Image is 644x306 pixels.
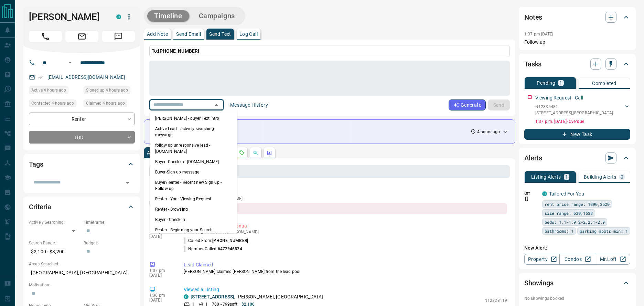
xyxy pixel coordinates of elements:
div: condos.ca [184,294,189,299]
div: Activity Summary4 hours ago [150,125,509,138]
p: [PERSON_NAME] called [PERSON_NAME] [184,230,507,234]
span: Call [29,31,62,42]
li: Buyer- Check in - [DOMAIN_NAME] [150,157,237,167]
div: N12336481[STREET_ADDRESS],[GEOGRAPHIC_DATA] [535,102,630,117]
p: Note Added by [PERSON_NAME] [184,196,507,201]
p: Areas Searched: [29,261,135,267]
p: [DATE] [149,234,173,239]
li: Renter - Browsing [150,204,237,214]
p: Building Alerts [584,175,616,179]
p: Motivation: [29,282,135,288]
button: Timeline [147,10,189,22]
span: [PHONE_NUMBER] [158,48,199,54]
p: , [PERSON_NAME], [GEOGRAPHIC_DATA] [191,293,323,300]
h1: [PERSON_NAME] [29,11,106,22]
svg: Push Notification Only [524,197,529,201]
div: Tags [29,156,135,172]
li: Buyer-Sign up message [150,167,237,177]
button: Message History [226,99,272,110]
p: Off [524,190,538,197]
p: 4 hours ago [477,129,500,135]
p: New Alert: [524,244,630,252]
p: Listing Alerts [531,175,561,179]
p: [STREET_ADDRESS] , [GEOGRAPHIC_DATA] [535,110,613,116]
button: Campaigns [192,10,242,22]
div: Sat Aug 16 2025 [84,99,135,109]
p: $2,100 - $3,200 [29,246,80,257]
p: 1:36 pm [149,293,173,298]
li: Buyer/Renter - Recent new Sign up - Follow up [150,177,237,194]
p: N12336481 [535,104,613,110]
p: [DATE] [149,201,173,205]
p: [PERSON_NAME] claimed [PERSON_NAME] from the lead pool [184,268,507,275]
span: bathrooms: 1 [545,228,573,234]
p: 1:37 pm [149,229,173,234]
p: 1:37 pm [149,268,173,273]
p: Log Call [239,32,258,36]
span: Email [65,31,98,42]
button: Generate [449,99,486,110]
span: Claimed 4 hours ago [86,100,125,107]
button: New Task [524,129,630,140]
h2: Tags [29,159,43,170]
button: Open [66,59,74,67]
div: Tasks [524,56,630,72]
p: All [147,150,152,155]
span: size range: 630,1538 [545,210,593,217]
span: Contacted 4 hours ago [31,100,74,107]
div: Showings [524,275,630,291]
div: Criteria [29,199,135,215]
p: [GEOGRAPHIC_DATA], [GEOGRAPHIC_DATA] [29,267,135,278]
p: Search Range: [29,240,80,246]
a: [EMAIL_ADDRESS][DOMAIN_NAME] [47,74,125,80]
a: Mr.Loft [595,254,630,265]
div: Follow up [184,203,507,214]
span: Signed up 4 hours ago [86,87,128,94]
p: Follow up [524,39,630,46]
p: Budget: [84,240,135,246]
span: Active 4 hours ago [31,87,66,94]
svg: Opportunities [253,150,258,156]
span: rent price range: 1890,3520 [545,201,610,208]
p: 1 [559,81,562,85]
p: [DATE] [149,298,173,303]
svg: Requests [239,150,245,156]
a: [STREET_ADDRESS] [191,294,234,299]
a: Tailored For You [549,191,584,197]
p: 1:37 p.m. [DATE] - Overdue [535,118,630,125]
p: Send Email [176,32,201,36]
p: Viewing Request - Call [535,94,583,102]
a: Condos [559,254,595,265]
p: [DATE] [149,273,173,278]
h2: Tasks [524,59,541,70]
div: condos.ca [542,191,547,196]
li: Renter - Beginning your Search [150,225,237,235]
p: 1 [565,175,568,179]
p: N12328119 [484,297,507,304]
p: Add Note [147,32,168,36]
li: Renter - Your Viewing Request [150,194,237,204]
span: 6472946524 [218,246,242,251]
div: Sat Aug 16 2025 [84,86,135,96]
button: Open [123,178,132,188]
div: Notes [524,9,630,25]
span: beds: 1.1-1.9,2-2,2.1-2.9 [545,219,605,225]
p: Number Called: [184,246,242,252]
div: Sat Aug 16 2025 [29,99,80,109]
p: Actively Searching: [29,219,80,225]
svg: Email Verified [38,75,43,80]
p: Viewed a Listing [184,286,507,293]
li: Active Lead - actively searching message [150,124,237,140]
p: Send Text [209,32,231,36]
svg: Agent Actions [267,150,272,156]
span: parking spots min: 1 [580,228,628,234]
p: Phone Call - Outgoing Manual [184,222,507,230]
p: Note Action [184,189,507,196]
h2: Criteria [29,201,51,212]
h2: Showings [524,277,554,288]
h2: Notes [524,12,542,23]
p: To: [149,45,510,57]
div: TBD [29,131,135,144]
button: Close [212,100,221,110]
p: 1:37 pm [DATE] [524,32,554,36]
